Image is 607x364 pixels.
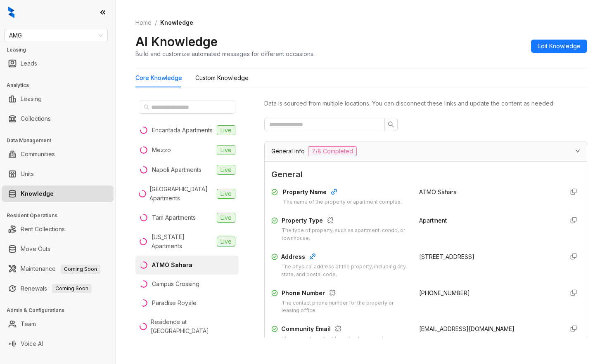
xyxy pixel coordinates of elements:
[135,49,315,58] div: Build and customize automated messages for different occasions.
[7,82,115,89] h3: Analytics
[21,146,55,162] a: Communities
[135,34,218,49] h2: AI Knowledge
[264,99,587,108] div: Data is sourced from multiple locations. You can disconnect these links and update the content as...
[21,241,50,257] a: Move Outs
[152,213,196,222] div: Tam Apartments
[7,212,115,219] h3: Resident Operations
[281,252,409,263] div: Address
[21,55,37,72] a: Leads
[9,29,103,42] span: AMG
[217,145,235,155] span: Live
[217,189,235,199] span: Live
[282,299,409,315] div: The contact phone number for the property or leasing office.
[152,261,192,270] div: ATMO Sahara
[155,18,157,27] li: /
[8,7,14,18] img: logo
[217,165,235,175] span: Live
[419,325,515,332] span: [EMAIL_ADDRESS][DOMAIN_NAME]
[538,42,581,51] span: Edit Knowledge
[152,165,202,174] div: Napoli Apartments
[271,147,305,156] span: General Info
[271,168,580,181] span: General
[217,237,235,247] span: Live
[21,336,43,352] a: Voice AI
[2,186,114,202] li: Knowledge
[419,188,457,195] span: ATMO Sahara
[21,186,54,202] a: Knowledge
[149,185,213,203] div: [GEOGRAPHIC_DATA] Apartments
[21,316,36,332] a: Team
[575,148,580,153] span: expanded
[282,289,409,299] div: Phone Number
[283,188,402,198] div: Property Name
[21,221,65,237] a: Rent Collections
[531,40,587,53] button: Edit Knowledge
[2,316,114,332] li: Team
[134,18,153,27] a: Home
[283,198,402,206] div: The name of the property or apartment complex.
[7,137,115,144] h3: Data Management
[281,324,409,335] div: Community Email
[2,55,114,72] li: Leads
[282,216,409,227] div: Property Type
[2,146,114,162] li: Communities
[7,307,115,314] h3: Admin & Configurations
[265,141,587,161] div: General Info7/8 Completed
[7,46,115,54] h3: Leasing
[152,298,197,308] div: Paradise Royale
[282,227,409,242] div: The type of property, such as apartment, condo, or townhouse.
[21,166,34,182] a: Units
[135,73,182,82] div: Core Knowledge
[21,110,51,127] a: Collections
[2,241,114,257] li: Move Outs
[2,110,114,127] li: Collections
[152,232,213,251] div: [US_STATE] Apartments
[52,284,92,293] span: Coming Soon
[160,19,193,26] span: Knowledge
[419,289,470,296] span: [PHONE_NUMBER]
[152,279,199,289] div: Campus Crossing
[195,73,249,82] div: Custom Knowledge
[217,213,235,223] span: Live
[61,265,100,274] span: Coming Soon
[2,166,114,182] li: Units
[419,217,447,224] span: Apartment
[281,263,409,279] div: The physical address of the property, including city, state, and postal code.
[2,280,114,297] li: Renewals
[308,146,357,156] span: 7/8 Completed
[21,91,42,107] a: Leasing
[152,146,171,155] div: Mezzo
[388,121,394,128] span: search
[2,91,114,107] li: Leasing
[21,280,92,297] a: RenewalsComing Soon
[144,104,149,110] span: search
[151,317,235,336] div: Residence at [GEOGRAPHIC_DATA]
[217,125,235,135] span: Live
[2,336,114,352] li: Voice AI
[2,221,114,237] li: Rent Collections
[419,252,557,261] div: [STREET_ADDRESS]
[2,261,114,277] li: Maintenance
[281,335,409,351] div: The general email address for the property or community inquiries.
[152,126,213,135] div: Encantada Apartments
